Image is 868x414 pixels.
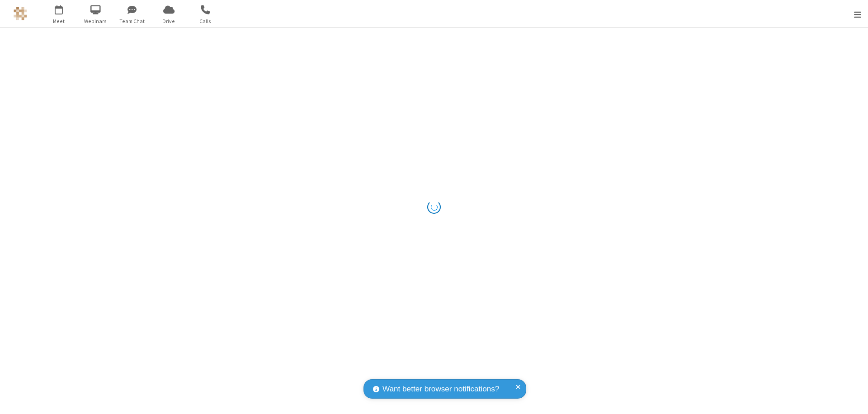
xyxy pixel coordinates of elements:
[189,17,222,25] span: Calls
[382,383,499,395] span: Want better browser notifications?
[79,17,113,25] span: Webinars
[115,17,149,25] span: Team Chat
[14,7,27,20] img: QA Selenium DO NOT DELETE OR CHANGE
[152,17,186,25] span: Drive
[42,17,76,25] span: Meet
